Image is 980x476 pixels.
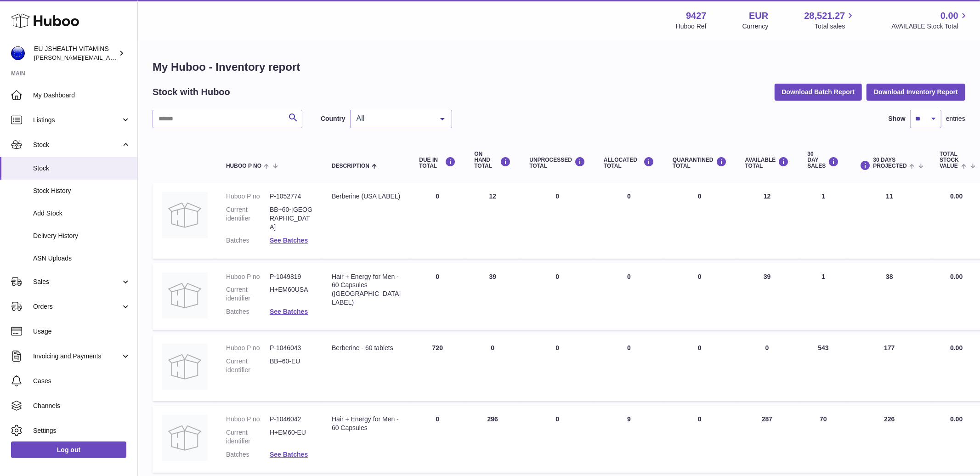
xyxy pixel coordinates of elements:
[815,22,855,31] span: Total sales
[474,151,511,170] div: ON HAND Total
[873,157,907,169] span: 30 DAYS PROJECTED
[332,163,369,169] span: Description
[270,451,308,458] a: See Batches
[11,46,25,60] img: laura@jessicasepel.com
[849,263,931,330] td: 38
[849,183,931,258] td: 11
[849,334,931,401] td: 177
[465,183,520,258] td: 12
[33,302,121,311] span: Orders
[465,334,520,401] td: 0
[270,344,313,352] dd: P-1046043
[33,91,130,100] span: My Dashboard
[742,22,769,31] div: Currency
[891,10,969,31] a: 0.00 AVAILABLE Stock Total
[270,285,313,303] dd: H+EM60USA
[33,164,130,173] span: Stock
[520,406,595,473] td: 0
[162,344,208,390] img: product image
[736,334,799,401] td: 0
[270,272,313,281] dd: P-1049819
[595,183,663,258] td: 0
[950,344,963,351] span: 0.00
[33,327,130,336] span: Usage
[226,357,270,374] dt: Current identifier
[226,415,270,424] dt: Huboo P no
[804,10,855,31] a: 28,521.27 Total sales
[410,406,465,473] td: 0
[736,183,799,258] td: 12
[698,415,702,423] span: 0
[226,205,270,232] dt: Current identifier
[804,10,845,22] span: 28,521.27
[889,114,906,123] label: Show
[162,415,208,461] img: product image
[950,415,963,423] span: 0.00
[226,272,270,281] dt: Huboo P no
[33,116,121,125] span: Listings
[270,308,308,315] a: See Batches
[33,377,130,385] span: Cases
[946,114,965,123] span: entries
[33,278,121,286] span: Sales
[808,151,839,170] div: 30 DAY SALES
[799,183,849,258] td: 1
[745,157,789,169] div: AVAILABLE Total
[33,232,130,240] span: Delivery History
[226,307,270,316] dt: Batches
[940,10,958,22] span: 0.00
[950,273,963,280] span: 0.00
[698,193,702,200] span: 0
[354,114,433,123] span: All
[950,193,963,200] span: 0.00
[270,415,313,424] dd: P-1046042
[270,428,313,446] dd: H+EM60-EU
[465,263,520,330] td: 39
[226,192,270,201] dt: Huboo P no
[595,406,663,473] td: 9
[676,22,707,31] div: Huboo Ref
[775,84,862,100] button: Download Batch Report
[33,141,121,149] span: Stock
[226,285,270,303] dt: Current identifier
[162,192,208,238] img: product image
[162,272,208,318] img: product image
[595,263,663,330] td: 0
[736,406,799,473] td: 287
[799,334,849,401] td: 543
[33,209,130,218] span: Add Stock
[226,344,270,352] dt: Huboo P no
[891,22,969,31] span: AVAILABLE Stock Total
[698,273,702,280] span: 0
[33,254,130,263] span: ASN Uploads
[34,45,117,62] div: EU JSHEALTH VITAMINS
[33,402,130,410] span: Channels
[465,406,520,473] td: 296
[698,344,702,351] span: 0
[529,157,585,169] div: UNPROCESSED Total
[867,84,965,100] button: Download Inventory Report
[226,450,270,459] dt: Batches
[410,183,465,258] td: 0
[321,114,346,123] label: Country
[604,157,654,169] div: ALLOCATED Total
[332,415,401,432] div: Hair + Energy for Men - 60 Capsules
[736,263,799,330] td: 39
[33,187,130,195] span: Stock History
[673,157,727,169] div: QUARANTINED Total
[799,406,849,473] td: 70
[520,183,595,258] td: 0
[419,157,456,169] div: DUE IN TOTAL
[270,237,308,244] a: See Batches
[749,10,768,22] strong: EUR
[595,334,663,401] td: 0
[410,263,465,330] td: 0
[940,151,959,170] span: Total stock value
[332,272,401,307] div: Hair + Energy for Men - 60 Capsules ([GEOGRAPHIC_DATA] LABEL)
[332,344,401,352] div: Berberine - 60 tablets
[153,86,230,98] h2: Stock with Huboo
[270,205,313,232] dd: BB+60-[GEOGRAPHIC_DATA]
[270,192,313,201] dd: P-1052774
[520,263,595,330] td: 0
[226,236,270,245] dt: Batches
